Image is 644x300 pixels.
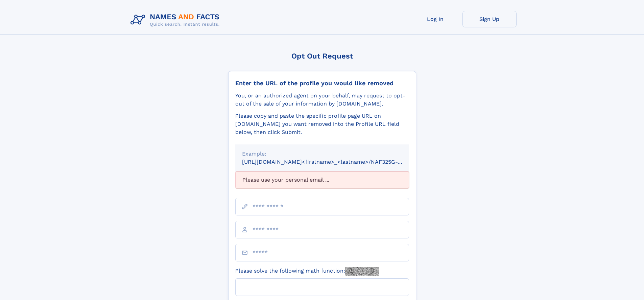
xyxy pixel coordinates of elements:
div: You, or an authorized agent on your behalf, may request to opt-out of the sale of your informatio... [235,92,409,108]
label: Please solve the following math function: [235,267,379,276]
div: Please use your personal email ... [235,171,409,188]
div: Example: [242,150,402,158]
div: Opt Out Request [228,52,416,60]
small: [URL][DOMAIN_NAME]<firstname>_<lastname>/NAF325G-xxxxxxxx [242,159,422,165]
div: Please copy and paste the specific profile page URL on [DOMAIN_NAME] you want removed into the Pr... [235,112,409,136]
div: Enter the URL of the profile you would like removed [235,79,409,87]
a: Sign Up [462,11,517,27]
a: Log In [408,11,462,27]
img: Logo Names and Facts [128,11,225,29]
